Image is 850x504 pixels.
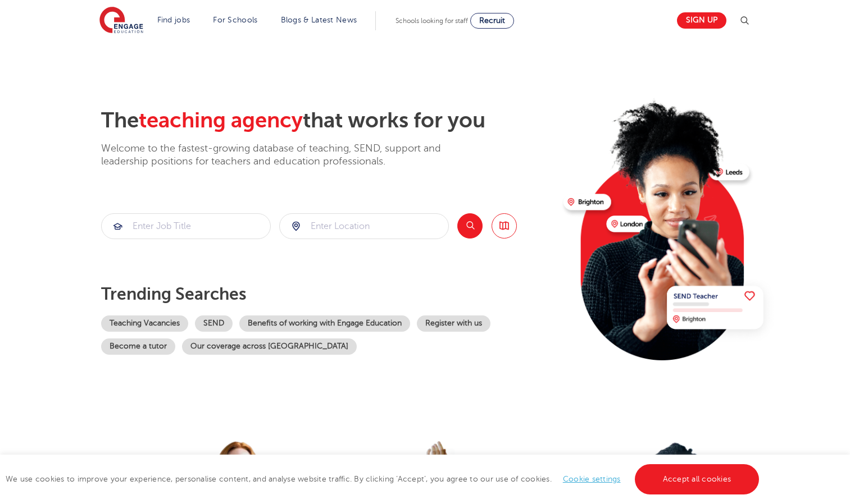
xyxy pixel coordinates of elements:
[279,213,449,239] div: Submit
[280,214,448,239] input: Submit
[6,475,762,483] span: We use cookies to improve your experience, personalise content, and analyse website traffic. By c...
[102,214,270,239] input: Submit
[239,315,410,332] a: Benefits of working with Engage Education
[470,13,514,29] a: Recruit
[457,213,483,239] button: Search
[281,16,357,24] a: Blogs & Latest News
[563,475,621,483] a: Cookie settings
[396,17,468,25] span: Schools looking for staff
[213,16,257,24] a: For Schools
[479,16,505,25] span: Recruit
[157,16,190,24] a: Find jobs
[101,315,188,332] a: Teaching Vacancies
[417,315,490,332] a: Register with us
[101,142,472,168] p: Welcome to the fastest-growing database of teaching, SEND, support and leadership positions for t...
[182,338,357,355] a: Our coverage across [GEOGRAPHIC_DATA]
[635,464,760,494] a: Accept all cookies
[99,7,143,35] img: Engage Education
[677,12,726,29] a: Sign up
[101,284,554,304] p: Trending searches
[195,315,233,332] a: SEND
[139,108,303,132] span: teaching agency
[101,213,271,239] div: Submit
[101,338,175,355] a: Become a tutor
[101,108,554,134] h2: The that works for you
